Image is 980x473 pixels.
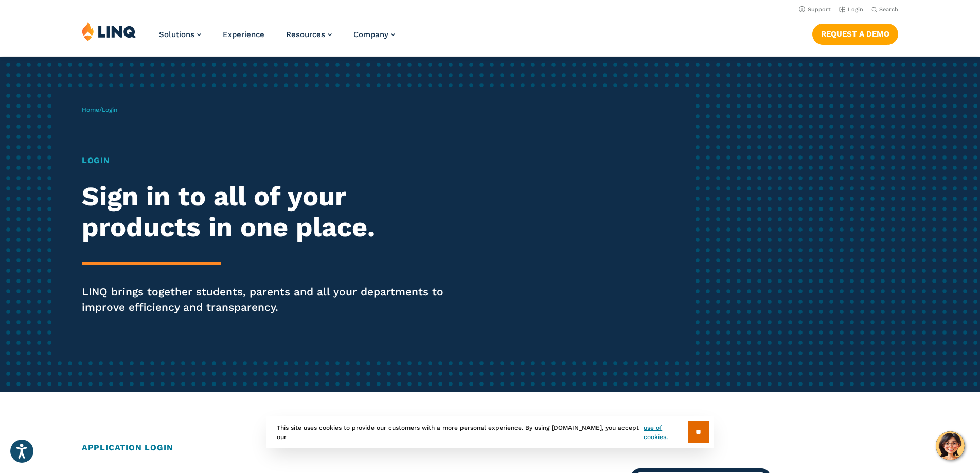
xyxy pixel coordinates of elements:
span: Login [102,106,117,113]
nav: Button Navigation [812,22,898,44]
span: Search [879,6,898,13]
img: LINQ | K‑12 Software [82,22,136,41]
div: This site uses cookies to provide our customers with a more personal experience. By using [DOMAIN... [266,416,714,448]
a: Home [82,106,99,113]
button: Open Search Bar [871,6,898,13]
span: Company [353,30,388,39]
nav: Primary Navigation [159,22,395,56]
span: Solutions [159,30,194,39]
h2: Sign in to all of your products in one place. [82,181,459,243]
p: LINQ brings together students, parents and all your departments to improve efficiency and transpa... [82,284,459,315]
a: Request a Demo [812,24,898,44]
a: Experience [223,30,264,39]
a: Company [353,30,395,39]
span: / [82,106,117,113]
a: use of cookies. [644,423,687,442]
a: Support [799,6,831,13]
a: Solutions [159,30,201,39]
a: Login [839,6,863,13]
a: Resources [286,30,332,39]
span: Resources [286,30,325,39]
button: Hello, have a question? Let’s chat. [936,431,965,460]
h1: Login [82,154,459,167]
